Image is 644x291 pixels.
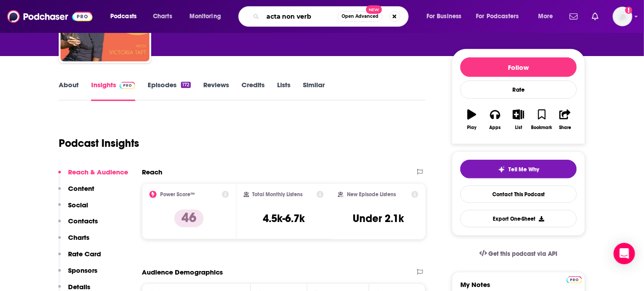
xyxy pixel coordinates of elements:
[509,166,539,173] span: Tell Me Why
[253,191,303,198] h2: Total Monthly Listens
[263,9,338,24] input: Search podcasts, credits, & more...
[58,168,128,184] button: Reach & Audience
[153,10,172,23] span: Charts
[460,104,483,136] button: Play
[460,57,577,77] button: Follow
[58,266,97,283] button: Sponsors
[58,184,94,201] button: Content
[338,11,382,22] button: Open AdvancedNew
[347,191,396,198] h2: New Episode Listens
[241,81,265,101] a: Credits
[68,201,88,209] p: Social
[58,201,88,217] button: Social
[460,81,577,99] div: Rate
[530,104,553,136] button: Bookmark
[353,212,404,225] h3: Under 2.1k
[160,191,195,198] h2: Power Score™
[515,125,522,130] div: List
[532,9,564,24] button: open menu
[567,276,582,283] img: Podchaser Pro
[120,82,135,89] img: Podchaser Pro
[498,166,505,173] img: tell me why sparkle
[247,6,417,27] div: Search podcasts, credits, & more...
[567,275,582,283] a: Pro website
[476,10,519,23] span: For Podcasters
[531,125,552,130] div: Bookmark
[554,104,577,136] button: Share
[366,5,382,14] span: New
[472,243,565,265] a: Get this podcast via API
[483,104,507,136] button: Apps
[263,212,305,225] h3: 4.5k-6.7k
[68,217,98,225] p: Contacts
[507,104,530,136] button: List
[538,10,553,23] span: More
[59,81,79,101] a: About
[613,7,632,26] span: Logged in as sierra.swanson
[68,250,101,258] p: Rate Card
[189,10,221,23] span: Monitoring
[148,81,191,101] a: Episodes172
[183,9,233,24] button: open menu
[614,243,635,264] div: Open Intercom Messenger
[142,168,162,176] h2: Reach
[460,210,577,227] button: Export One-Sheet
[203,81,229,101] a: Reviews
[68,233,89,242] p: Charts
[460,186,577,203] a: Contact This Podcast
[58,217,98,233] button: Contacts
[489,250,558,258] span: Get this podcast via API
[427,10,462,23] span: For Business
[467,125,477,130] div: Play
[58,233,89,250] button: Charts
[460,160,577,178] button: tell me why sparkleTell Me Why
[588,9,602,24] a: Show notifications dropdown
[277,81,290,101] a: Lists
[613,7,632,26] button: Show profile menu
[104,9,148,24] button: open menu
[471,9,532,24] button: open menu
[147,9,177,24] a: Charts
[68,266,97,275] p: Sponsors
[58,250,101,266] button: Rate Card
[142,268,223,276] h2: Audience Demographics
[68,168,128,176] p: Reach & Audience
[181,82,191,88] div: 172
[559,125,571,130] div: Share
[174,210,204,227] p: 46
[490,125,501,130] div: Apps
[68,283,90,291] p: Details
[613,7,632,26] img: User Profile
[59,137,139,150] h1: Podcast Insights
[303,81,325,101] a: Similar
[7,8,93,25] img: Podchaser - Follow, Share and Rate Podcasts
[566,9,581,24] a: Show notifications dropdown
[420,9,473,24] button: open menu
[625,7,632,14] svg: Add a profile image
[342,14,378,19] span: Open Advanced
[68,184,94,193] p: Content
[91,81,135,101] a: InsightsPodchaser Pro
[110,10,137,23] span: Podcasts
